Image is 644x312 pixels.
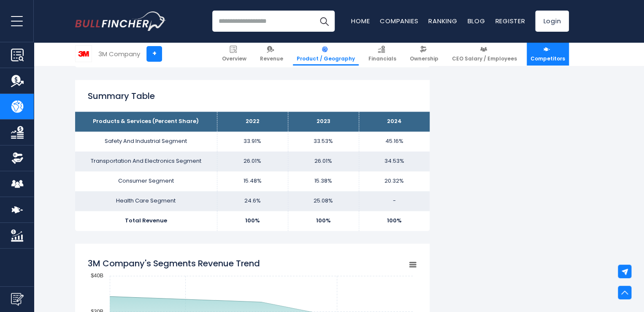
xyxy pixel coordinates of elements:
[260,55,283,62] span: Revenue
[75,112,217,131] th: Products & Services (Percent Share)
[452,55,517,62] span: CEO Salary / Employees
[314,11,335,32] button: Search
[217,211,288,231] td: 100%
[75,11,166,31] a: Go to homepage
[88,257,260,269] tspan: 3M Company's Segments Revenue Trend
[75,191,217,211] td: Health Care Segment
[288,211,359,231] td: 100%
[359,112,430,131] th: 2024
[76,46,92,62] img: MMM logo
[293,42,359,66] a: Product / Geography
[11,152,24,164] img: Ownership
[288,151,359,171] td: 26.01%
[467,16,485,25] a: Blog
[359,131,430,151] td: 45.16%
[535,11,569,32] a: Login
[217,151,288,171] td: 26.01%
[288,191,359,211] td: 25.08%
[380,16,418,25] a: Companies
[217,191,288,211] td: 24.6%
[288,112,359,131] th: 2023
[222,55,246,62] span: Overview
[217,112,288,131] th: 2022
[351,16,370,25] a: Home
[75,211,217,231] td: Total Revenue
[218,42,250,66] a: Overview
[91,272,103,279] text: $40B
[146,46,162,62] a: +
[448,42,521,66] a: CEO Salary / Employees
[365,42,400,66] a: Financials
[527,42,569,66] a: Competitors
[256,42,287,66] a: Revenue
[288,131,359,151] td: 33.53%
[75,131,217,151] td: Safety And Industrial Segment
[288,171,359,191] td: 15.38%
[88,90,417,102] h2: Summary Table
[368,55,396,62] span: Financials
[359,151,430,171] td: 34.53%
[75,171,217,191] td: Consumer Segment
[495,16,525,25] a: Register
[98,49,140,59] div: 3M Company
[406,42,442,66] a: Ownership
[359,211,430,231] td: 100%
[428,16,457,25] a: Ranking
[75,151,217,171] td: Transportation And Electronics Segment
[410,55,438,62] span: Ownership
[359,171,430,191] td: 20.32%
[359,191,430,211] td: -
[297,55,355,62] span: Product / Geography
[530,55,565,62] span: Competitors
[217,131,288,151] td: 33.91%
[75,11,166,31] img: Bullfincher logo
[217,171,288,191] td: 15.48%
